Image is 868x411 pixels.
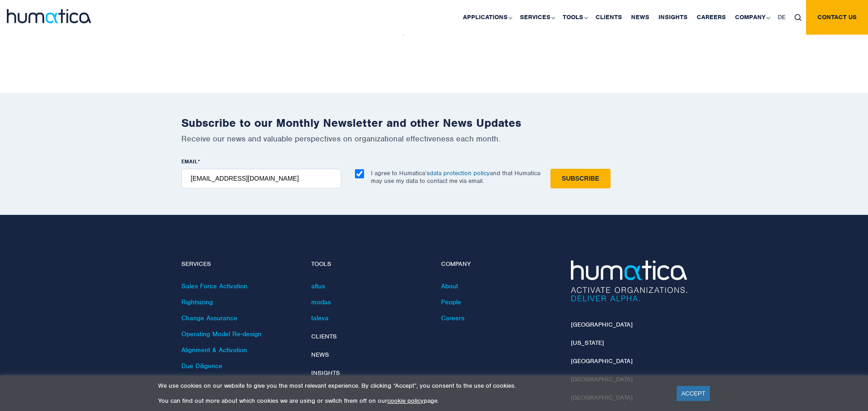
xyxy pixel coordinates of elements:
[677,386,710,401] a: ACCEPT
[311,333,337,340] a: Clients
[571,260,687,302] img: Humatica
[181,169,341,188] input: name@company.com
[181,362,222,370] a: Due Diligence
[311,282,325,290] a: altus
[311,369,340,377] a: Insights
[795,14,801,21] img: search_icon
[571,357,632,365] a: [GEOGRAPHIC_DATA]
[158,397,665,405] p: You can find out more about which cookies we are using or switch them off on our page.
[441,282,458,290] a: About
[181,260,298,268] h4: Services
[7,9,91,23] img: logo
[181,158,198,165] span: EMAIL
[158,382,665,390] p: We use cookies on our website to give you the most relevant experience. By clicking “Accept”, you...
[441,298,461,306] a: People
[441,314,464,322] a: Careers
[311,314,329,322] a: taleva
[571,339,604,347] a: [US_STATE]
[181,134,687,144] p: Receive our news and valuable perspectives on organizational effectiveness each month.
[181,298,213,306] a: Rightsizing
[181,346,247,354] a: Alignment & Activation
[311,298,331,306] a: modas
[181,314,237,322] a: Change Assurance
[441,260,557,268] h4: Company
[778,13,786,21] span: DE
[181,282,247,290] a: Sales Force Activation
[181,330,262,338] a: Operating Model Re-design
[311,351,329,359] a: News
[371,169,540,185] p: I agree to Humatica’s and that Humatica may use my data to contact me via email.
[571,321,632,328] a: [GEOGRAPHIC_DATA]
[430,169,490,177] a: data protection policy
[181,116,687,130] h2: Subscribe to our Monthly Newsletter and other News Updates
[311,260,427,268] h4: Tools
[387,397,424,405] a: cookie policy
[550,169,611,188] input: Subscribe
[355,169,364,178] input: I agree to Humatica’sdata protection policyand that Humatica may use my data to contact me via em...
